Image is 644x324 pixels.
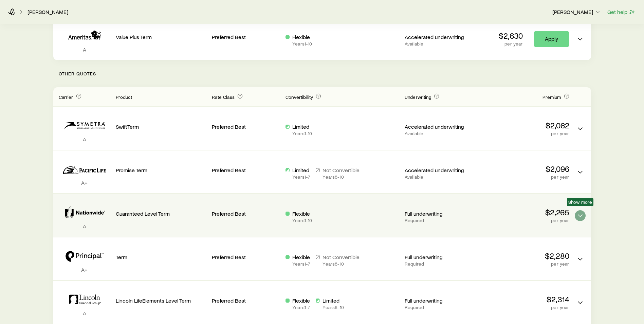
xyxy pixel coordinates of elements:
p: Limited [292,167,310,174]
p: SwiftTerm [116,123,207,130]
p: Available [405,41,473,47]
p: Years 8 - 10 [323,261,360,267]
p: Value Plus Term [116,34,207,40]
p: Required [405,218,473,223]
p: per year [478,261,569,267]
p: $2,096 [478,164,569,174]
p: per year [478,218,569,223]
p: Required [405,305,473,310]
p: Available [405,174,473,180]
p: Years 1 - 10 [292,218,312,223]
p: Years 1 - 7 [292,174,310,180]
p: Years 1 - 7 [292,261,310,267]
p: Guaranteed Level Term [116,210,207,217]
p: Flexible [292,297,310,304]
p: Preferred Best [212,34,280,40]
p: per year [478,305,569,310]
p: Accelerated underwriting [405,123,473,130]
p: per year [478,131,569,136]
p: Full underwriting [405,297,473,304]
p: Limited [323,297,344,304]
p: $2,265 [478,208,569,217]
p: Promise Term [116,167,207,174]
button: [PERSON_NAME] [552,8,602,16]
span: Product [116,94,132,100]
p: Years 1 - 7 [292,305,310,310]
p: [PERSON_NAME] [552,8,601,15]
div: Term quotes [53,0,591,60]
p: $2,630 [499,31,523,40]
span: Premium [542,94,561,100]
p: per year [478,174,569,180]
p: Required [405,261,473,267]
a: [PERSON_NAME] [27,9,69,15]
p: Flexible [292,254,310,260]
p: Flexible [292,34,312,40]
span: Convertibility [286,94,313,100]
p: Full underwriting [405,210,473,217]
p: Lincoln LifeElements Level Term [116,297,207,304]
p: Preferred Best [212,254,280,260]
a: Apply [534,31,569,47]
p: $2,062 [478,121,569,130]
p: Limited [292,123,312,130]
p: A [59,310,110,317]
p: A [59,136,110,143]
span: Show more [568,199,592,205]
p: $2,280 [478,251,569,260]
p: Not Convertible [323,167,360,174]
p: per year [499,41,523,47]
p: A+ [59,266,110,273]
button: Get help [607,8,636,16]
p: Years 8 - 10 [323,305,344,310]
p: Other Quotes [53,60,591,87]
p: Not Convertible [323,254,360,260]
p: Years 1 - 10 [292,41,312,47]
p: Years 1 - 10 [292,131,312,136]
p: Accelerated underwriting [405,34,473,40]
span: Underwriting [405,94,431,100]
p: $2,314 [478,294,569,304]
p: Preferred Best [212,210,280,217]
p: A [59,223,110,230]
p: Term [116,254,207,260]
p: Accelerated underwriting [405,167,473,174]
p: Full underwriting [405,254,473,260]
p: A+ [59,179,110,186]
span: Carrier [59,94,73,100]
p: Available [405,131,473,136]
p: Preferred Best [212,167,280,174]
span: Rate Class [212,94,235,100]
p: Years 8 - 10 [323,174,360,180]
p: A [59,46,110,53]
p: Preferred Best [212,123,280,130]
p: Preferred Best [212,297,280,304]
p: Flexible [292,210,312,217]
